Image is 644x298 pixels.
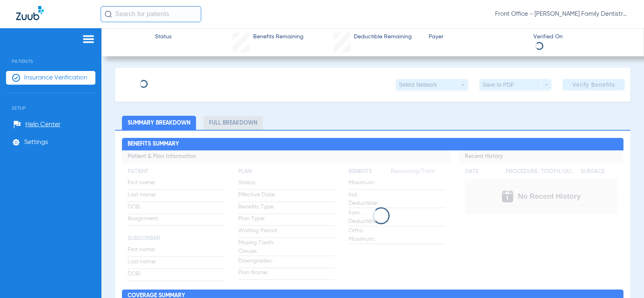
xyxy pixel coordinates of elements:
[495,10,628,18] span: Front Office - [PERSON_NAME] Family Dentistry
[155,33,171,41] span: Status
[25,121,60,129] span: Help Center
[82,34,95,44] img: hamburger-icon
[24,74,87,82] span: Insurance Verification
[16,6,44,20] img: Zuub Logo
[6,93,95,111] span: Setup
[101,6,201,22] input: Search for patients
[429,33,526,41] span: Payer
[105,10,112,18] img: Search Icon
[122,138,623,151] h2: Benefits Summary
[354,33,412,41] span: Deductible Remaining
[533,33,631,41] span: Verified On
[13,121,60,129] a: Help Center
[253,33,303,41] span: Benefits Remaining
[24,138,48,146] span: Settings
[122,116,196,130] li: Summary Breakdown
[203,116,263,130] li: Full Breakdown
[6,46,95,64] span: Patients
